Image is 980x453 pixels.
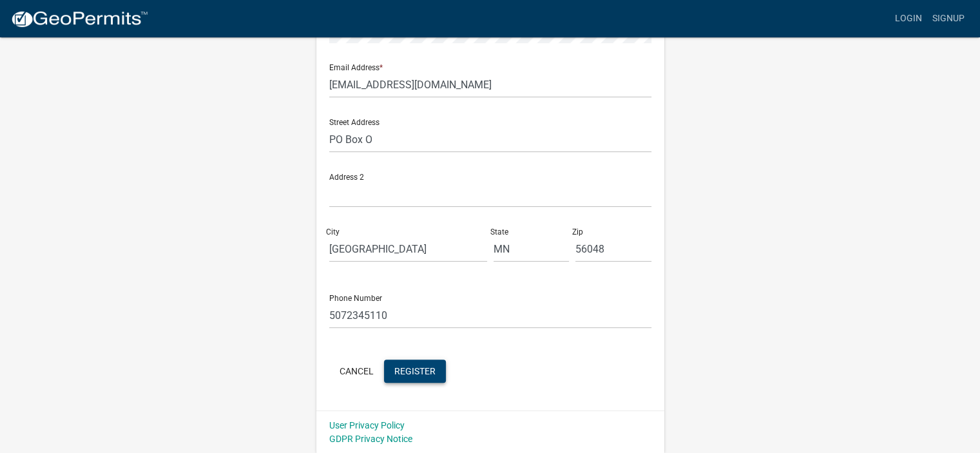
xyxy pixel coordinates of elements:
[329,434,412,444] a: GDPR Privacy Notice
[927,6,970,31] a: Signup
[329,360,384,383] button: Cancel
[394,365,436,376] span: Register
[384,360,446,383] button: Register
[890,6,927,31] a: Login
[329,420,405,430] a: User Privacy Policy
